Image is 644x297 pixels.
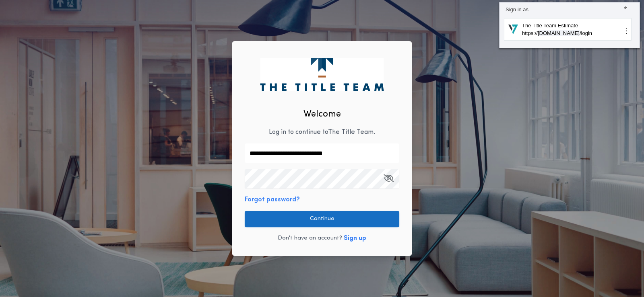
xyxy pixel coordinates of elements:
button: Forgot password? [245,195,300,205]
button: Sign up [344,234,366,243]
h2: Welcome [303,108,341,121]
button: Continue [245,211,399,227]
p: Don't have an account? [278,234,342,242]
p: Log in to continue to The Title Team . [269,127,375,137]
img: logo [260,58,384,91]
